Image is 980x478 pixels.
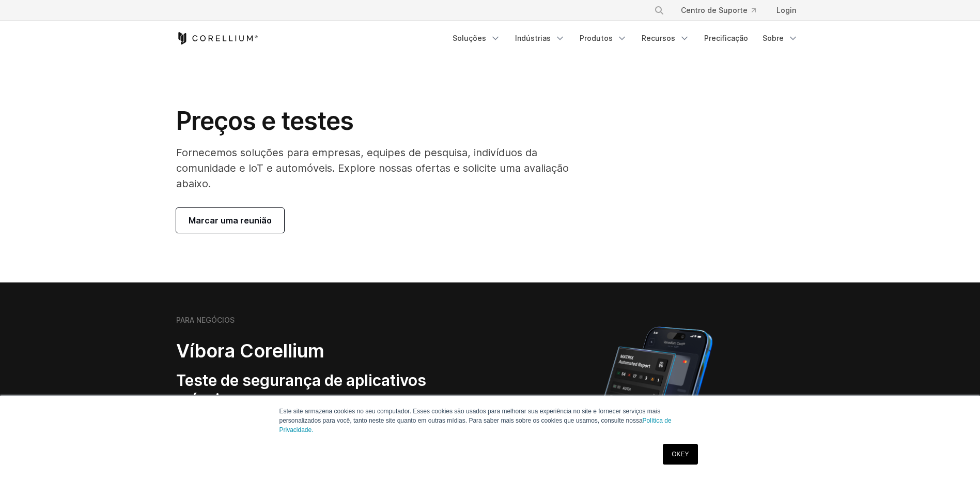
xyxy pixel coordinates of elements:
[176,371,441,410] h3: Teste de segurança de aplicativos móveis
[446,29,804,48] div: Menu de navegação
[176,316,235,325] h6: PARA NEGÓCIOS
[663,444,697,465] a: OKEY
[580,33,613,43] font: Produtos
[642,33,675,43] font: Recursos
[642,1,804,20] div: Menu de navegação
[189,214,272,227] span: Marcar uma reunião
[176,208,284,233] a: Marcar uma reunião
[279,407,701,435] p: Este site armazena cookies no seu computador. Esses cookies são usados para melhorar sua experiên...
[763,33,784,43] font: Sobre
[453,33,486,43] font: Soluções
[698,29,754,48] a: Precificação
[176,339,441,363] h2: Víbora Corellium
[176,32,258,44] a: Corellium Início
[768,1,804,20] a: Login
[176,145,588,191] p: Fornecemos soluções para empresas, equipes de pesquisa, indivíduos da comunidade e IoT e automóve...
[176,106,588,137] h1: Preços e testes
[515,33,551,43] font: Indústrias
[681,5,748,16] font: Centro de Suporte
[279,417,672,434] a: Política de Privacidade.
[650,1,668,20] button: Procurar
